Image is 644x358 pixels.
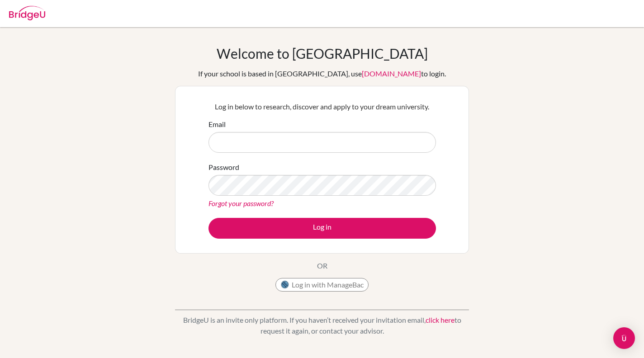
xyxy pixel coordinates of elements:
div: If your school is based in [GEOGRAPHIC_DATA], use to login. [198,68,446,79]
p: OR [317,260,327,271]
a: [DOMAIN_NAME] [362,69,421,78]
label: Email [208,119,226,130]
div: Open Intercom Messenger [613,327,635,349]
p: BridgeU is an invite only platform. If you haven’t received your invitation email, to request it ... [175,315,469,336]
a: click here [426,316,455,324]
label: Password [208,162,239,173]
p: Log in below to research, discover and apply to your dream university. [208,101,436,112]
h1: Welcome to [GEOGRAPHIC_DATA] [217,45,428,61]
a: Forgot your password? [208,199,274,207]
img: Bridge-U [9,6,45,20]
button: Log in [208,218,436,239]
button: Log in with ManageBac [275,278,369,292]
